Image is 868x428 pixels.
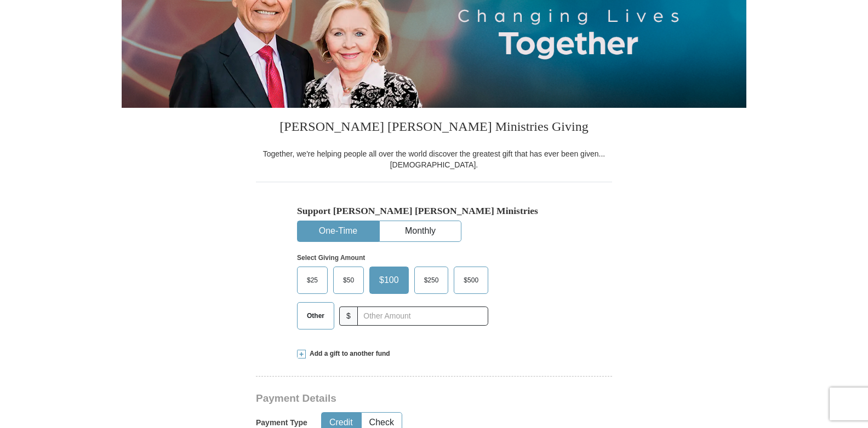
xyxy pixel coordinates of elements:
[256,148,612,170] div: Together, we're helping people all over the world discover the greatest gift that has ever been g...
[297,254,365,262] strong: Select Giving Amount
[298,221,379,241] button: One-Time
[339,306,358,326] span: $
[458,272,484,288] span: $500
[256,108,612,148] h3: [PERSON_NAME] [PERSON_NAME] Ministries Giving
[338,272,359,288] span: $50
[380,221,461,241] button: Monthly
[419,272,444,288] span: $250
[306,349,390,358] span: Add a gift to another fund
[301,308,330,324] span: Other
[256,418,307,427] h5: Payment Type
[301,272,323,288] span: $25
[357,306,488,326] input: Other Amount
[374,272,404,288] span: $100
[256,392,535,405] h3: Payment Details
[297,205,571,217] h5: Support [PERSON_NAME] [PERSON_NAME] Ministries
